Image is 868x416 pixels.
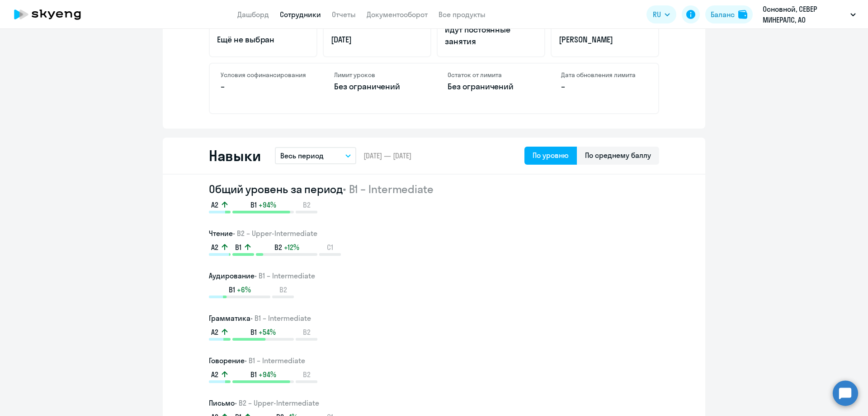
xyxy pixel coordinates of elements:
button: RU [646,5,676,23]
span: +94% [259,200,276,210]
span: • B2 – Upper-Intermediate [235,398,319,407]
h3: Грамматика [209,313,659,324]
span: C1 [327,242,333,252]
span: B2 [279,285,287,295]
img: balance [738,10,747,19]
div: Баланс [711,9,735,20]
span: B2 [303,327,311,337]
a: Документооборот [367,10,428,19]
span: • B1 – Intermediate [255,271,315,280]
h3: Письмо [209,398,659,408]
span: • B1 – Intermediate [250,314,311,323]
a: Дашборд [237,10,269,19]
span: A2 [211,370,218,379]
h4: Лимит уроков [334,71,420,79]
span: • B2 – Upper-Intermediate [233,229,317,238]
span: B1 [250,200,257,210]
p: Без ограничений [334,81,420,92]
p: Весь период [280,150,324,161]
h4: Дата обновления лимита [561,71,647,79]
span: B1 [250,327,257,337]
button: Весь период [275,147,356,164]
h2: Общий уровень за период [209,182,659,196]
span: A2 [211,242,218,252]
span: B1 [250,370,257,379]
button: Балансbalance [705,5,753,23]
span: B2 [274,242,282,252]
span: B2 [303,200,311,210]
div: По среднему баллу [585,150,651,161]
span: A2 [211,200,218,210]
p: – [221,81,307,92]
p: – [561,81,647,92]
span: +94% [259,370,276,379]
p: Основной, СЕВЕР МИНЕРАЛС, АО [763,4,847,25]
span: • B1 – Intermediate [343,182,434,196]
p: [DATE] [331,34,423,46]
p: Идут постоянные занятия [445,24,537,47]
a: Отчеты [332,10,356,19]
span: B2 [303,370,311,379]
a: Все продукты [439,10,486,19]
span: • B1 – Intermediate [245,356,305,365]
span: RU [653,9,661,20]
span: +6% [237,285,251,295]
span: B1 [229,285,235,295]
span: +54% [259,327,276,337]
button: Основной, СЕВЕР МИНЕРАЛС, АО [758,4,860,25]
h4: Остаток от лимита [448,71,534,79]
span: +12% [284,242,299,252]
p: [PERSON_NAME] [559,34,651,46]
span: B1 [235,242,241,252]
h3: Аудирование [209,270,659,281]
span: [DATE] — [DATE] [363,151,411,161]
span: A2 [211,327,218,337]
h3: Чтение [209,228,659,239]
p: Без ограничений [448,81,534,92]
h4: Условия софинансирования [221,71,307,79]
a: Сотрудники [280,10,321,19]
h2: Навыки [209,147,260,165]
p: Ещё не выбран [217,34,309,46]
div: По уровню [533,150,569,161]
h3: Говорение [209,355,659,366]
